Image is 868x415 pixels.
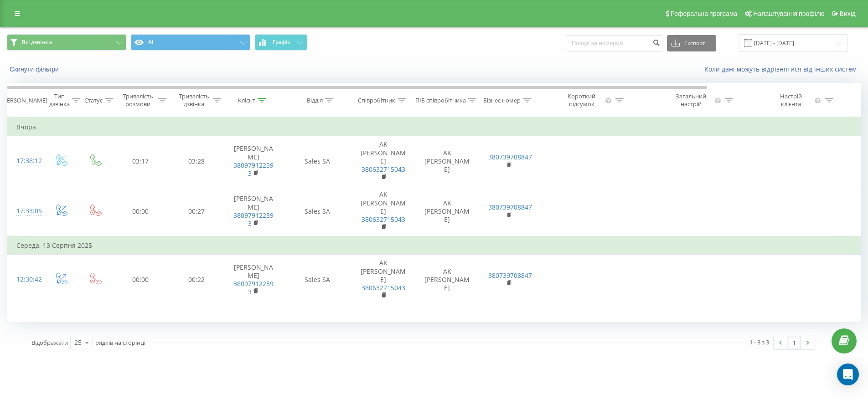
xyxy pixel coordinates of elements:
div: Співробітник [358,97,395,104]
td: Sales SA [283,186,351,236]
span: Відображати [31,338,68,347]
div: 17:33:05 [16,202,35,220]
a: 380979122593 [233,211,274,228]
td: 00:00 [112,255,169,305]
span: Налаштування профілю [753,10,824,17]
a: Коли дані можуть відрізнятися вiд інших систем [704,65,861,73]
span: Графік [273,39,290,46]
td: 00:00 [112,186,169,236]
span: рядків на сторінці [95,338,145,347]
div: 1 - 3 з 3 [749,338,769,347]
div: 25 [74,338,82,347]
span: Всі дзвінки [22,39,52,46]
td: AK [PERSON_NAME] [351,255,415,305]
div: Open Intercom Messenger [837,364,859,385]
td: AK [PERSON_NAME] [351,186,415,236]
div: Бізнес номер [483,97,521,104]
div: Клієнт [238,97,255,104]
div: ПІБ співробітника [415,97,466,104]
a: 380632715043 [362,283,405,292]
a: 380979122593 [233,161,274,178]
td: Sales SA [283,136,351,186]
a: 1 [787,336,801,349]
div: Короткий підсумок [560,92,604,108]
div: Тривалість дзвінка [177,92,211,108]
td: 03:28 [169,136,224,186]
a: 380739708847 [488,271,532,280]
button: AI [131,34,250,51]
td: [PERSON_NAME] [224,186,283,236]
td: AK [PERSON_NAME] [351,136,415,186]
td: [PERSON_NAME] [224,255,283,305]
td: 00:22 [169,255,224,305]
div: Статус [84,97,103,104]
button: Скинути фільтри [7,65,63,73]
div: 17:38:12 [16,152,35,170]
div: Тривалість розмови [120,92,156,108]
div: Відділ [307,97,323,104]
input: Пошук за номером [566,35,662,51]
a: 380739708847 [488,153,532,161]
div: Тип дзвінка [49,92,70,108]
td: 03:17 [112,136,169,186]
button: Всі дзвінки [7,34,126,51]
a: 380632715043 [362,215,405,224]
div: [PERSON_NAME] [1,97,47,104]
td: AK [PERSON_NAME] [415,186,479,236]
div: Настрій клієнта [770,92,812,108]
button: Графік [255,34,307,51]
div: Загальний настрій [669,92,713,108]
a: 380632715043 [362,165,405,174]
a: 380979122593 [233,279,274,296]
td: AK [PERSON_NAME] [415,136,479,186]
a: 380739708847 [488,203,532,211]
span: Реферальна програма [671,10,738,17]
button: Експорт [667,35,716,51]
td: 00:27 [169,186,224,236]
span: Вихід [840,10,856,17]
td: Sales SA [283,255,351,305]
div: 12:30:42 [16,271,35,288]
td: [PERSON_NAME] [224,136,283,186]
td: AK [PERSON_NAME] [415,255,479,305]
